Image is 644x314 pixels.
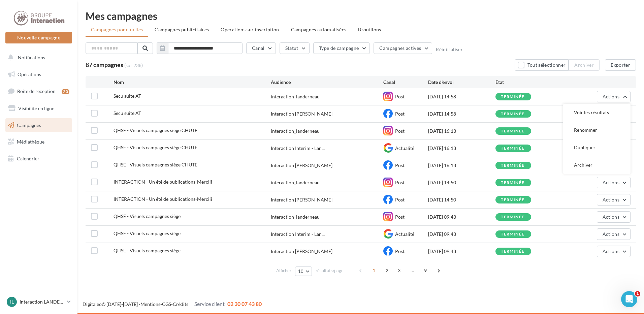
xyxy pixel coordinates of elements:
[114,248,181,253] span: QHSE - Visuels campagnes siège
[114,110,141,116] span: Secu suite AT
[155,27,209,32] span: Campagnes publicitaires
[569,59,600,71] button: Archiver
[383,79,428,86] div: Canal
[563,139,631,156] button: Dupliquer
[428,128,495,134] div: [DATE] 16:13
[395,248,405,254] span: Post
[227,301,262,307] span: 02 30 07 43 80
[18,105,54,111] span: Visibilité en ligne
[436,47,463,52] button: Réinitialiser
[395,180,405,185] span: Post
[114,196,212,202] span: INTERACTION - Un été de publications-Merciii
[86,11,636,21] div: Mes campagnes
[501,95,524,99] div: terminée
[428,145,495,152] div: [DATE] 16:13
[162,301,171,307] a: CGS
[603,197,619,202] span: Actions
[605,59,636,71] button: Exporter
[635,291,640,296] span: 1
[114,93,141,99] span: Secu suite AT
[114,162,197,167] span: QHSE - Visuels campagnes siège CHUTE
[603,231,619,237] span: Actions
[358,27,381,32] span: Brouillons
[18,55,45,60] span: Notifications
[368,265,379,276] span: 1
[271,196,332,203] div: Interaction [PERSON_NAME]
[316,268,344,274] span: résultats/page
[17,156,39,161] span: Calendrier
[495,79,563,86] div: État
[114,213,181,219] span: QHSE - Visuels campagnes siège
[114,179,212,185] span: INTERACTION - Un été de publications-Merciii
[501,198,524,202] div: terminée
[194,301,225,307] span: Service client
[563,104,631,121] button: Voir les résultats
[271,162,332,169] div: Interaction [PERSON_NAME]
[395,214,405,220] span: Post
[17,88,56,94] span: Boîte de réception
[374,42,432,54] button: Campagnes actives
[603,214,619,220] span: Actions
[395,111,405,117] span: Post
[271,111,332,117] div: Interaction [PERSON_NAME]
[428,162,495,169] div: [DATE] 16:13
[4,135,73,149] a: Médiathèque
[597,211,631,223] button: Actions
[395,162,405,168] span: Post
[501,146,524,151] div: terminée
[4,152,73,166] a: Calendrier
[501,232,524,237] div: terminée
[271,128,320,134] div: interaction_landerneau
[18,71,41,77] span: Opérations
[428,111,495,117] div: [DATE] 14:58
[603,248,619,254] span: Actions
[5,32,72,43] button: Nouvelle campagne
[86,61,123,68] span: 87 campagnes
[501,249,524,254] div: terminée
[114,127,197,133] span: QHSE - Visuels campagnes siège CHUTE
[298,269,304,274] span: 10
[428,79,495,86] div: Date d'envoi
[271,231,325,238] span: Interaction Interim - Lan...
[295,266,312,276] button: 10
[17,139,44,145] span: Médiathèque
[395,197,405,202] span: Post
[271,248,332,255] div: Interaction [PERSON_NAME]
[20,299,64,305] p: Interaction LANDERNEAU
[603,180,619,185] span: Actions
[114,79,271,86] div: Nom
[280,42,310,54] button: Statut
[563,156,631,174] button: Archiver
[597,246,631,257] button: Actions
[621,291,637,307] iframe: Intercom live chat
[246,42,276,54] button: Canal
[501,215,524,219] div: terminée
[597,228,631,240] button: Actions
[501,163,524,168] div: terminée
[4,67,73,82] a: Opérations
[83,301,262,307] span: © [DATE]-[DATE] - - -
[271,93,320,100] div: interaction_landerneau
[221,27,279,32] span: Operations sur inscription
[271,145,325,152] span: Interaction Interim - Lan...
[407,265,418,276] span: ...
[395,128,405,134] span: Post
[603,94,619,99] span: Actions
[395,94,405,99] span: Post
[597,194,631,206] button: Actions
[597,177,631,188] button: Actions
[428,179,495,186] div: [DATE] 14:50
[291,27,347,32] span: Campagnes automatisées
[10,299,14,305] span: IL
[395,231,414,237] span: Actualité
[428,214,495,220] div: [DATE] 09:43
[501,112,524,116] div: terminée
[379,45,421,51] span: Campagnes actives
[382,265,392,276] span: 2
[501,129,524,133] div: terminée
[124,62,143,69] span: (sur 238)
[563,121,631,139] button: Renommer
[395,145,414,151] span: Actualité
[173,301,188,307] a: Crédits
[515,59,569,71] button: Tout sélectionner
